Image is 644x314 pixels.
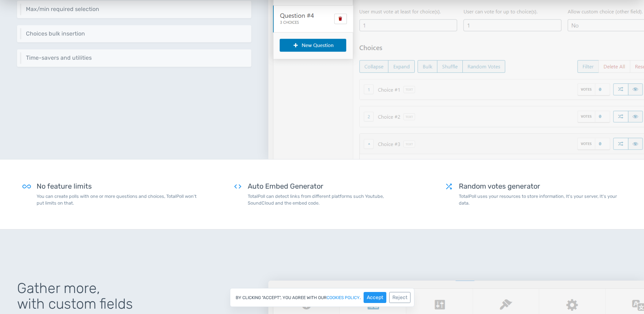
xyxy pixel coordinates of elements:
h6: Choices bulk insertion [26,31,246,37]
p: TotalPoll uses your resources to store information, It's your server, It's your data. [459,193,622,206]
p: Set the minimum and the maximum selection per question, you can even disable the minimum required... [26,12,246,13]
h1: Gather more, with custom fields [17,281,251,312]
h5: No feature limits [37,182,199,190]
span: all_inclusive [22,182,31,206]
span: code [234,182,242,206]
a: cookies policy [327,296,360,300]
div: By clicking "Accept", you agree with our . [230,288,414,307]
h6: Time-savers and utilities [26,55,246,61]
p: TotalPoll can detect links from different platforms such Youtube, SoundCloud and the embed code. [248,193,410,206]
button: Accept [364,292,386,303]
h5: Auto Embed Generator [248,182,410,190]
h6: Max/min required selection [26,6,246,12]
p: You can create polls with one or more questions and choices, TotalPoll won't put limits on that. [37,193,199,206]
h5: Random votes generator [459,182,622,190]
span: shuffle [445,182,453,206]
button: Reject [389,292,410,303]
